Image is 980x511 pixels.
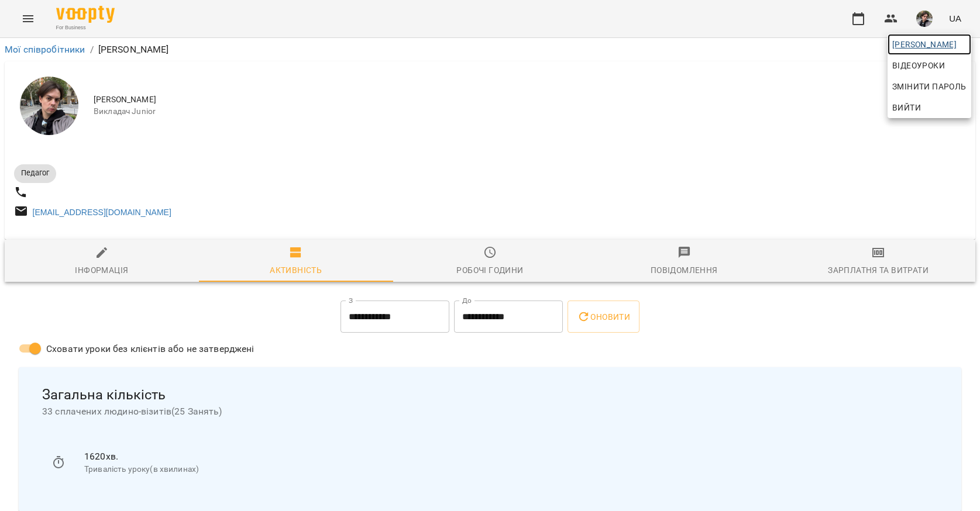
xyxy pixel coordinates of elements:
[888,97,971,118] button: Вийти
[892,101,921,115] span: Вийти
[892,58,945,72] span: Відеоуроки
[888,55,950,76] a: Відеоуроки
[888,34,971,55] a: [PERSON_NAME]
[888,76,971,97] a: Змінити пароль
[892,37,967,51] span: [PERSON_NAME]
[892,80,967,94] span: Змінити пароль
